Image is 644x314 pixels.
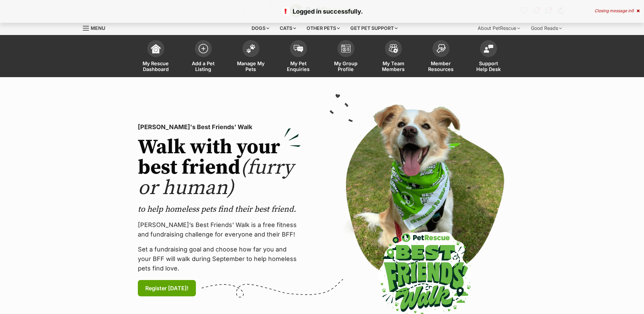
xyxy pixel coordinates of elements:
[246,44,256,53] img: manage-my-pets-icon-02211641906a0b7f246fdf0571729dbe1e7629f14944591b6c1af311fb30b64b.svg
[145,284,188,292] span: Register [DATE]!
[236,60,266,72] span: Manage My Pets
[417,37,465,77] a: Member Resources
[138,280,196,296] a: Register [DATE]!
[227,37,275,77] a: Manage My Pets
[138,204,301,215] p: to help homeless pets find their best friend.
[465,37,512,77] a: Support Help Desk
[302,21,345,35] div: Other pets
[283,60,314,72] span: My Pet Enquiries
[473,21,525,35] div: About PetRescue
[199,44,208,53] img: add-pet-listing-icon-0afa8454b4691262ce3f59096e99ab1cd57d4a30225e0717b998d2c9b9846f56.svg
[138,155,294,201] span: (furry or human)
[247,21,274,35] div: Dogs
[322,37,370,77] a: My Group Profile
[188,60,219,72] span: Add a Pet Listing
[83,21,110,34] a: Menu
[151,44,161,53] img: dashboard-icon-eb2f2d2d3e046f16d808141f083e7271f6b2e854fb5c12c21221c1fb7104beca.svg
[346,21,402,35] div: Get pet support
[341,45,351,53] img: group-profile-icon-3fa3cf56718a62981997c0bc7e787c4b2cf8bcc04b72c1350f741eb67cf2f40e.svg
[138,137,301,198] h2: Walk with your best friend
[138,245,301,273] p: Set a fundraising goal and choose how far you and your BFF will walk during September to help hom...
[180,37,227,77] a: Add a Pet Listing
[91,25,105,31] span: Menu
[436,44,446,53] img: member-resources-icon-8e73f808a243e03378d46382f2149f9095a855e16c252ad45f914b54edf8863c.svg
[378,60,409,72] span: My Team Members
[426,60,456,72] span: Member Resources
[473,60,504,72] span: Support Help Desk
[138,122,301,132] p: [PERSON_NAME]'s Best Friends' Walk
[294,45,303,52] img: pet-enquiries-icon-7e3ad2cf08bfb03b45e93fb7055b45f3efa6380592205ae92323e6603595dc1f.svg
[141,60,171,72] span: My Rescue Dashboard
[484,45,493,53] img: help-desk-icon-fdf02630f3aa405de69fd3d07c3f3aa587a6932b1a1747fa1d2bba05be0121f9.svg
[389,44,398,53] img: team-members-icon-5396bd8760b3fe7c0b43da4ab00e1e3bb1a5d9ba89233759b79545d2d3fc5d0d.svg
[370,37,417,77] a: My Team Members
[526,21,567,35] div: Good Reads
[331,60,361,72] span: My Group Profile
[132,37,180,77] a: My Rescue Dashboard
[138,220,301,239] p: [PERSON_NAME]’s Best Friends' Walk is a free fitness and fundraising challenge for everyone and t...
[275,37,322,77] a: My Pet Enquiries
[275,21,301,35] div: Cats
